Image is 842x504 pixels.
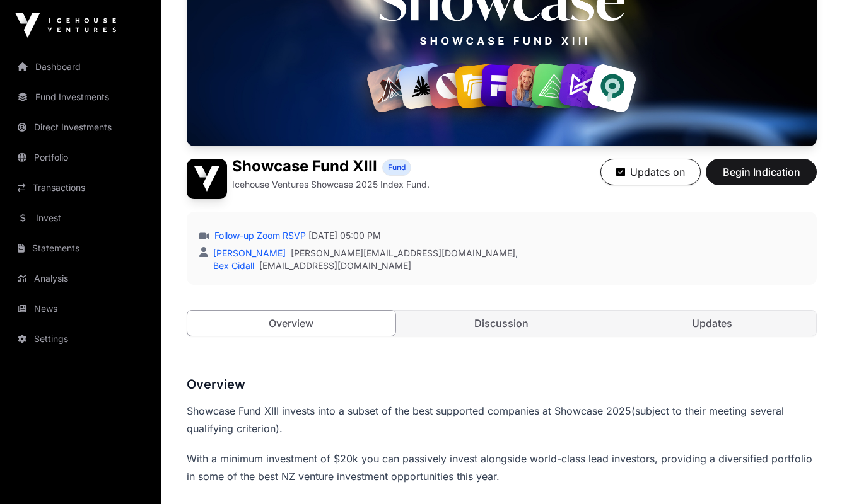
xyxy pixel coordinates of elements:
[187,311,816,336] nav: Tabs
[706,171,817,184] a: Begin Indication
[10,295,151,323] a: News
[722,164,801,180] span: Begin Indication
[398,311,606,336] a: Discussion
[187,159,227,199] img: Showcase Fund XIII
[211,247,518,260] div: ,
[308,229,381,242] span: [DATE] 05:00 PM
[15,13,116,38] img: Icehouse Ventures Logo
[10,83,151,111] a: Fund Investments
[211,260,254,271] a: Bex Gidall
[187,450,817,485] p: With a minimum investment of $20k you can passively invest alongside world-class lead investors, ...
[259,260,411,272] a: [EMAIL_ADDRESS][DOMAIN_NAME]
[10,113,151,141] a: Direct Investments
[232,178,430,191] p: Icehouse Ventures Showcase 2025 Index Fund.
[187,374,817,394] h3: Overview
[10,144,151,171] a: Portfolio
[10,265,151,292] a: Analysis
[10,234,151,262] a: Statements
[10,53,151,81] a: Dashboard
[10,204,151,232] a: Invest
[187,404,631,417] span: Showcase Fund XIII invests into a subset of the best supported companies at Showcase 2025
[291,247,515,260] a: [PERSON_NAME][EMAIL_ADDRESS][DOMAIN_NAME]
[212,229,306,242] a: Follow-up Zoom RSVP
[779,444,842,504] iframe: Chat Widget
[10,325,151,353] a: Settings
[388,163,406,173] span: Fund
[211,248,286,258] a: [PERSON_NAME]
[608,311,816,336] a: Updates
[232,159,377,176] h1: Showcase Fund XIII
[187,310,396,336] a: Overview
[706,159,817,185] button: Begin Indication
[600,159,701,185] button: Updates on
[10,174,151,202] a: Transactions
[187,402,817,437] p: (subject to their meeting several qualifying criterion).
